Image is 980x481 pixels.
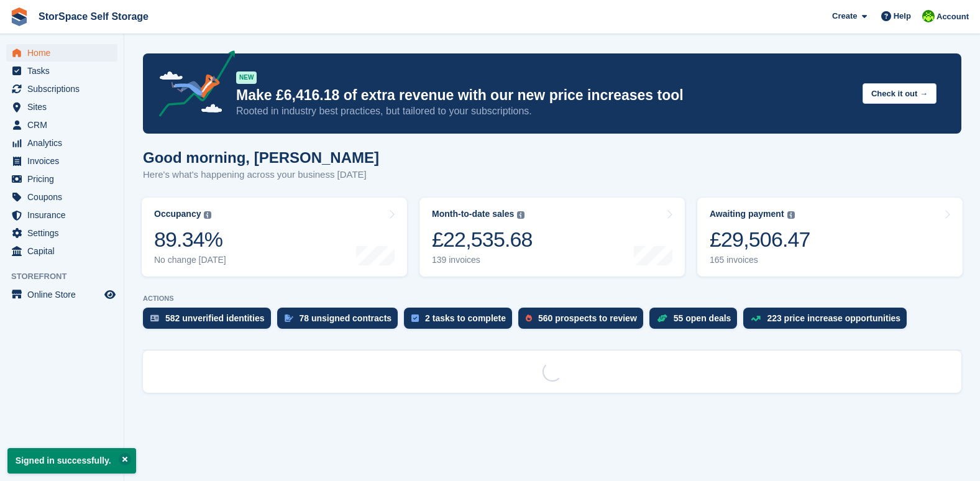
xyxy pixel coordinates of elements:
span: CRM [27,116,102,134]
div: 78 unsigned contracts [300,313,392,323]
a: Preview store [103,287,117,302]
span: Capital [27,242,102,260]
div: Awaiting payment [710,209,784,219]
img: verify_identity-adf6edd0f0f0b5bbfe63781bf79b02c33cf7c696d77639b501bdc392416b5a36.svg [150,314,159,322]
span: Insurance [27,206,102,224]
a: menu [6,188,117,206]
a: 78 unsigned contracts [277,308,405,335]
p: Here's what's happening across your business [DATE] [143,168,379,182]
img: price_increase_opportunities-93ffe204e8149a01c8c9dc8f82e8f89637d9d84a8eef4429ea346261dce0b2c0.svg [751,316,761,321]
span: Subscriptions [27,80,102,98]
div: No change [DATE] [154,255,226,265]
span: Tasks [27,62,102,80]
div: 2 tasks to complete [425,313,506,323]
img: icon-info-grey-7440780725fd019a000dd9b08b2336e03edf1995a4989e88bcd33f0948082b44.svg [787,211,795,219]
a: menu [6,286,117,303]
span: Help [894,10,911,22]
span: Sites [27,98,102,116]
img: price-adjustments-announcement-icon-8257ccfd72463d97f412b2fc003d46551f7dbcb40ab6d574587a9cd5c0d94... [149,50,236,121]
a: 560 prospects to review [518,308,649,335]
a: StorSpace Self Storage [34,6,153,27]
h1: Good morning, [PERSON_NAME] [143,149,379,166]
img: prospect-51fa495bee0391a8d652442698ab0144808aea92771e9ea1ae160a38d050c398.svg [526,314,532,322]
a: menu [6,152,117,170]
a: 2 tasks to complete [404,308,518,335]
p: Signed in successfully. [7,448,136,474]
a: menu [6,170,117,188]
a: menu [6,134,117,152]
a: menu [6,80,117,98]
a: menu [6,242,117,260]
div: 55 open deals [674,313,731,323]
div: 139 invoices [432,255,533,265]
a: menu [6,62,117,80]
a: Awaiting payment £29,506.47 165 invoices [697,198,963,277]
span: Storefront [11,270,124,283]
span: Pricing [27,170,102,188]
div: 582 unverified identities [165,313,265,323]
span: Home [27,44,102,62]
img: task-75834270c22a3079a89374b754ae025e5fb1db73e45f91037f5363f120a921f8.svg [411,314,419,322]
span: Create [832,10,857,22]
span: Analytics [27,134,102,152]
div: 223 price increase opportunities [767,313,900,323]
a: menu [6,224,117,242]
a: menu [6,98,117,116]
a: 582 unverified identities [143,308,277,335]
div: 89.34% [154,227,226,252]
p: Make £6,416.18 of extra revenue with our new price increases tool [236,86,853,104]
a: menu [6,206,117,224]
img: icon-info-grey-7440780725fd019a000dd9b08b2336e03edf1995a4989e88bcd33f0948082b44.svg [204,211,211,219]
span: Account [936,11,969,23]
a: menu [6,44,117,62]
span: Settings [27,224,102,242]
div: 165 invoices [710,255,810,265]
span: Coupons [27,188,102,206]
img: contract_signature_icon-13c848040528278c33f63329250d36e43548de30e8caae1d1a13099fd9432cc5.svg [285,314,293,322]
span: Invoices [27,152,102,170]
a: Occupancy 89.34% No change [DATE] [142,198,407,277]
img: icon-info-grey-7440780725fd019a000dd9b08b2336e03edf1995a4989e88bcd33f0948082b44.svg [517,211,524,219]
span: Online Store [27,286,102,303]
p: Rooted in industry best practices, but tailored to your subscriptions. [236,104,853,118]
a: Month-to-date sales £22,535.68 139 invoices [419,198,685,277]
img: deal-1b604bf984904fb50ccaf53a9ad4b4a5d6e5aea283cecdc64d6e3604feb123c2.svg [657,314,667,323]
button: Check it out → [863,83,936,104]
div: Month-to-date sales [432,209,514,219]
div: 560 prospects to review [538,313,637,323]
img: stora-icon-8386f47178a22dfd0bd8f6a31ec36ba5ce8667c1dd55bd0f319d3a0aa187defe.svg [10,7,29,26]
a: 223 price increase opportunities [743,308,913,335]
div: £22,535.68 [432,227,533,252]
div: Occupancy [154,209,201,219]
div: NEW [236,71,257,84]
img: paul catt [922,10,935,22]
p: ACTIONS [143,295,961,303]
div: £29,506.47 [710,227,810,252]
a: 55 open deals [649,308,744,335]
a: menu [6,116,117,134]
